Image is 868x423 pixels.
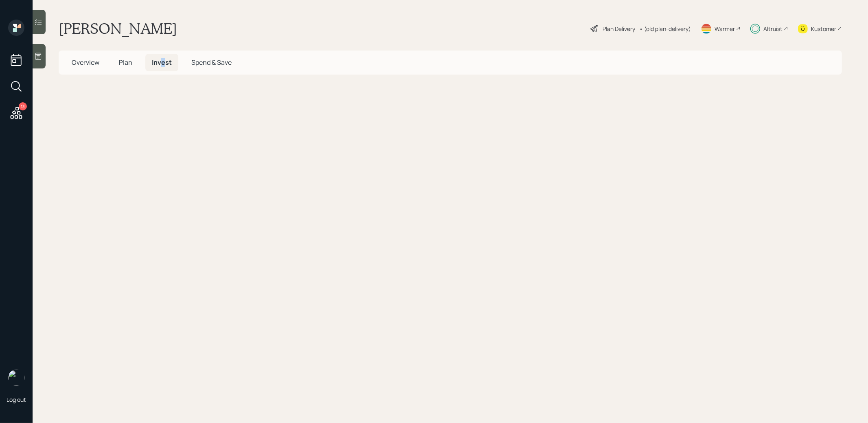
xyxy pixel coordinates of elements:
div: Altruist [763,24,783,33]
span: Plan [119,58,132,67]
div: Log out [7,396,26,403]
div: 13 [19,102,27,110]
div: Plan Delivery [603,24,635,33]
div: Warmer [715,24,735,33]
span: Overview [72,58,99,67]
h1: [PERSON_NAME] [59,20,177,37]
span: Invest [152,58,172,67]
div: Kustomer [811,24,836,33]
div: • (old plan-delivery) [639,24,691,33]
span: Spend & Save [191,58,232,67]
img: treva-nostdahl-headshot.png [8,370,24,386]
